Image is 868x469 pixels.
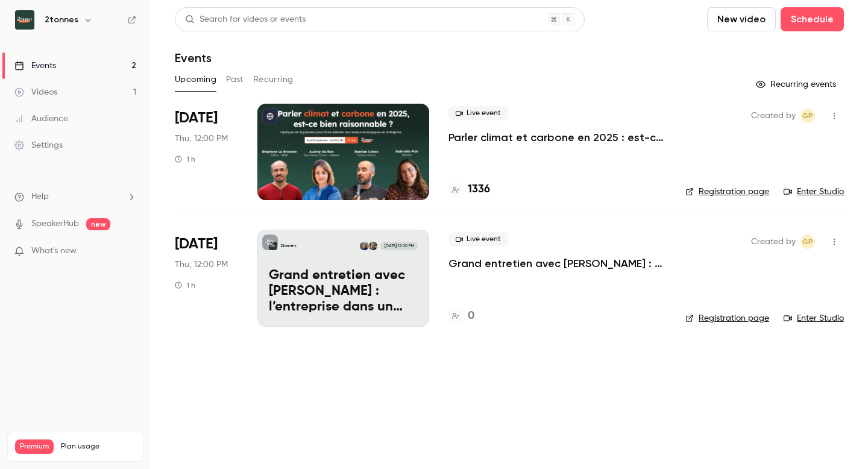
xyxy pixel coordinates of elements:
[185,13,306,26] div: Search for videos or events
[175,109,218,128] span: [DATE]
[269,268,418,315] p: Grand entretien avec [PERSON_NAME] : l’entreprise dans un monde en crises
[448,256,666,271] a: Grand entretien avec [PERSON_NAME] : l’entreprise dans un monde en crises
[707,7,776,31] button: New video
[14,139,63,151] div: Settings
[800,109,815,123] span: Gabrielle Piot
[468,181,490,198] h4: 1336
[175,230,238,326] div: Oct 16 Thu, 12:00 PM (Europe/Paris)
[175,104,238,200] div: Sep 18 Thu, 12:00 PM (Europe/Paris)
[380,242,417,250] span: [DATE] 12:00 PM
[14,60,56,72] div: Events
[280,243,297,249] p: 2tonnes
[15,439,54,454] span: Premium
[751,109,796,123] span: Created by
[257,230,429,326] a: Grand entretien avec Frédéric Mazzella : l’entreprise dans un monde en crises 2tonnesPierre-Alix ...
[685,312,769,324] a: Registration page
[31,218,79,230] a: SpeakerHub
[61,442,136,452] span: Plan usage
[784,186,844,198] a: Enter Studio
[14,190,136,203] li: help-dropdown-opener
[175,133,228,145] span: Thu, 12:00 PM
[45,14,78,26] h6: 2tonnes
[15,10,34,30] img: 2tonnes
[86,218,110,230] span: new
[226,70,244,89] button: Past
[175,70,216,89] button: Upcoming
[31,190,49,203] span: Help
[369,242,377,250] img: Pierre-Alix Lloret-Bavai
[175,51,212,65] h1: Events
[175,154,195,164] div: 1 h
[175,280,195,290] div: 1 h
[360,242,368,250] img: Frédéric Mazzella
[448,308,474,324] a: 0
[468,308,474,324] h4: 0
[175,234,218,254] span: [DATE]
[14,113,68,125] div: Audience
[448,130,666,145] a: Parler climat et carbone en 2025 : est-ce bien raisonnable ?
[122,246,136,257] iframe: Noticeable Trigger
[175,259,228,271] span: Thu, 12:00 PM
[448,181,490,198] a: 1336
[448,232,508,247] span: Live event
[14,86,57,98] div: Videos
[685,186,769,198] a: Registration page
[448,106,508,121] span: Live event
[784,312,844,324] a: Enter Studio
[802,109,813,123] span: GP
[800,234,815,249] span: Gabrielle Piot
[802,234,813,249] span: GP
[31,245,77,257] span: What's new
[253,70,294,89] button: Recurring
[751,234,796,249] span: Created by
[750,75,844,94] button: Recurring events
[781,7,844,31] button: Schedule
